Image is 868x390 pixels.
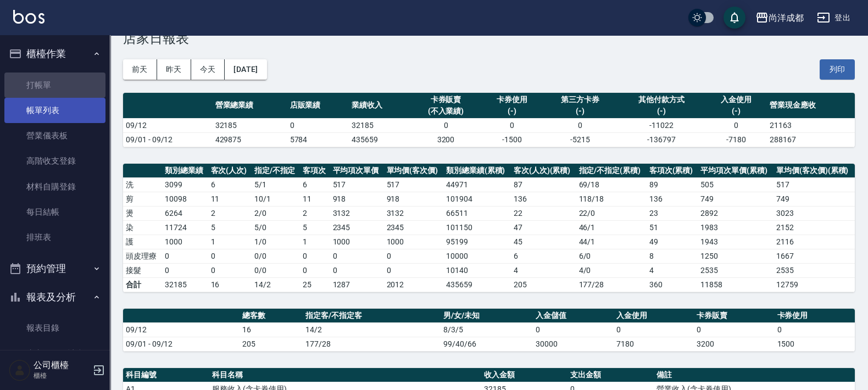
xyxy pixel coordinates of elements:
td: 25 [300,277,330,292]
td: 6 [511,249,576,263]
td: 11724 [162,220,208,235]
th: 客項次 [300,164,330,178]
td: 32185 [213,118,287,132]
td: 10000 [443,249,511,263]
td: 69 / 18 [576,177,647,192]
td: 918 [384,192,443,206]
button: 報表及分析 [4,283,105,311]
div: (-) [708,105,764,117]
td: 8/3/5 [441,322,533,337]
th: 營業總業績 [213,93,287,119]
button: 列印 [820,59,855,80]
td: 1 / 0 [252,235,301,249]
td: 合計 [123,277,162,292]
td: 505 [698,177,774,192]
button: 今天 [191,59,225,80]
th: 卡券使用 [775,309,855,323]
th: 平均項次單價(累積) [698,164,774,178]
td: 4 [647,263,698,277]
button: 前天 [123,59,157,80]
td: 205 [240,337,303,351]
td: 0 [543,118,617,132]
td: 177/28 [576,277,647,292]
button: [DATE] [225,59,266,80]
a: 帳單列表 [4,98,105,123]
button: save [724,7,745,29]
td: 0 [208,263,252,277]
td: 1667 [774,249,855,263]
button: 櫃檯作業 [4,40,105,68]
img: Logo [13,10,44,24]
img: Person [9,359,31,381]
td: 染 [123,220,162,235]
th: 指定客/不指定客 [303,309,441,323]
td: 5 [208,220,252,235]
th: 支出金額 [567,368,654,382]
td: 09/12 [123,118,213,132]
table: a dense table [123,93,855,147]
td: 5784 [287,132,349,147]
td: 14/2 [303,322,441,337]
td: 0 [330,249,384,263]
td: 5 [300,220,330,235]
td: 8 [647,249,698,263]
td: 接髮 [123,263,162,277]
th: 平均項次單價 [330,164,384,178]
td: 1 [208,235,252,249]
th: 科目名稱 [209,368,481,382]
td: 11858 [698,277,774,292]
td: 177/28 [303,337,441,351]
div: (-) [546,105,615,117]
th: 總客數 [240,309,303,323]
td: 22 [511,206,576,220]
th: 客次(人次) [208,164,252,178]
div: 卡券販賣 [413,94,478,105]
button: 尚洋成都 [751,7,808,29]
a: 打帳單 [4,73,105,98]
td: 101904 [443,192,511,206]
td: 87 [511,177,576,192]
th: 科目編號 [123,368,209,382]
td: 0 [287,118,349,132]
th: 業績收入 [349,93,410,119]
td: 16 [208,277,252,292]
td: 護 [123,235,162,249]
td: 14/2 [252,277,301,292]
td: 101150 [443,220,511,235]
td: 12759 [774,277,855,292]
button: 昨天 [157,59,191,80]
button: 登出 [813,8,855,28]
td: 2116 [774,235,855,249]
td: 11 [208,192,252,206]
td: 95199 [443,235,511,249]
th: 單均價(客次價) [384,164,443,178]
td: 3200 [410,132,481,147]
td: 21163 [767,118,855,132]
td: 0 [533,322,613,337]
th: 類別總業績(累積) [443,164,511,178]
td: 749 [698,192,774,206]
td: 45 [511,235,576,249]
td: 洗 [123,177,162,192]
p: 櫃檯 [34,371,90,381]
td: 32185 [349,118,410,132]
th: 客次(人次)(累積) [511,164,576,178]
td: 1500 [775,337,855,351]
td: 5 / 1 [252,177,301,192]
td: 2012 [384,277,443,292]
td: 30000 [533,337,613,351]
th: 指定/不指定 [252,164,301,178]
th: 店販業績 [287,93,349,119]
td: 10 / 1 [252,192,301,206]
td: 09/01 - 09/12 [123,132,213,147]
th: 入金使用 [614,309,694,323]
td: 2345 [384,220,443,235]
td: 66511 [443,206,511,220]
div: (-) [620,105,703,117]
a: 報表目錄 [4,315,105,341]
td: 435659 [443,277,511,292]
div: (-) [484,105,540,117]
th: 單均價(客次價)(累積) [774,164,855,178]
a: 材料自購登錄 [4,174,105,199]
td: 0 [384,249,443,263]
